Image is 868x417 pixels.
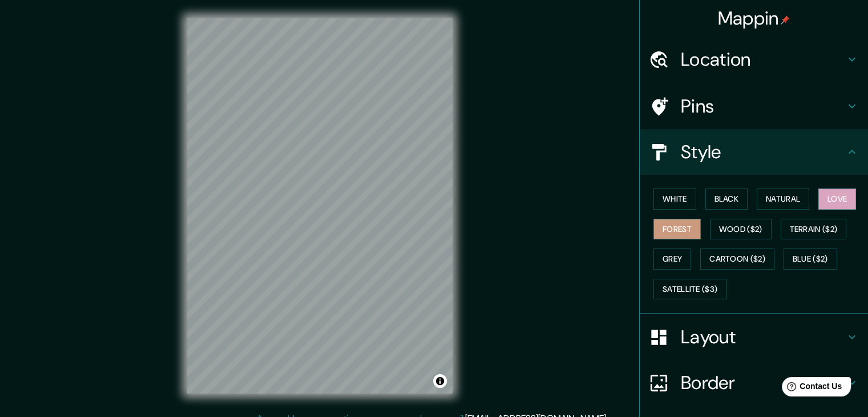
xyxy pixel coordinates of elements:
[640,360,868,406] div: Border
[681,48,845,71] h4: Location
[653,279,726,300] button: Satellite ($3)
[710,219,772,240] button: Wood ($2)
[640,129,868,175] div: Style
[640,83,868,129] div: Pins
[700,248,774,270] button: Cartoon ($2)
[784,248,837,270] button: Blue ($2)
[653,219,701,240] button: Forest
[653,189,696,210] button: White
[781,219,847,240] button: Terrain ($2)
[433,374,447,388] button: Toggle attribution
[718,7,790,30] h4: Mappin
[653,248,691,270] button: Grey
[757,189,809,210] button: Natural
[681,326,845,348] h4: Layout
[681,371,845,394] h4: Border
[766,372,855,404] iframe: Help widget launcher
[640,37,868,82] div: Location
[681,141,845,163] h4: Style
[818,189,856,210] button: Love
[681,95,845,118] h4: Pins
[187,18,453,394] canvas: Map
[781,15,790,25] img: pin-icon.png
[705,189,748,210] button: Black
[640,314,868,360] div: Layout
